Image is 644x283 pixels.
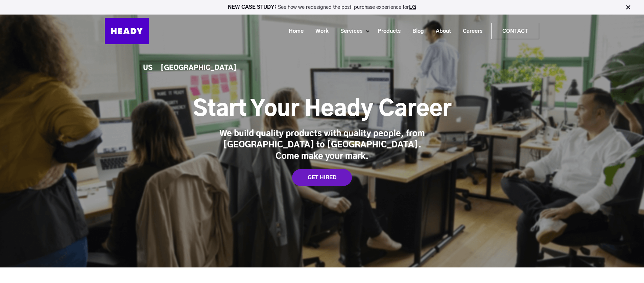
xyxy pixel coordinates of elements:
[292,169,352,186] a: GET HIRED
[161,65,237,72] a: [GEOGRAPHIC_DATA]
[280,25,307,38] a: Home
[217,128,427,163] div: We build quality products with quality people, from [GEOGRAPHIC_DATA] to [GEOGRAPHIC_DATA]. Come ...
[105,18,149,44] img: Heady_Logo_Web-01 (1)
[143,65,152,72] a: US
[404,25,427,38] a: Blog
[454,25,486,38] a: Careers
[156,23,539,39] div: Navigation Menu
[193,96,451,123] h1: Start Your Heady Career
[492,23,539,39] a: Contact
[409,5,416,10] a: LG
[228,5,278,10] strong: NEW CASE STUDY:
[625,4,631,11] img: Close Bar
[427,25,454,38] a: About
[369,25,404,38] a: Products
[3,5,641,10] p: See how we redesigned the post-purchase experience for
[332,25,366,38] a: Services
[307,25,332,38] a: Work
